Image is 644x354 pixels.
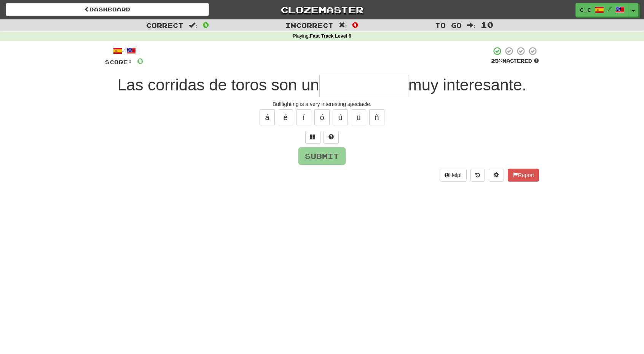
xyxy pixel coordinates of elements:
span: / [608,6,612,11]
span: Las corridas de toros son un [118,76,319,94]
button: é [278,109,293,125]
span: : [339,22,347,28]
span: 0 [137,56,143,66]
button: Help! [440,169,467,182]
button: ú [333,109,348,125]
div: / [105,46,143,56]
span: muy interesante. [408,76,527,94]
span: C_C [580,6,591,13]
span: Incorrect [285,21,333,29]
span: 25 % [491,58,502,64]
button: Switch sentence to multiple choice alt+p [305,131,320,144]
strong: Fast Track Level 6 [310,33,351,39]
span: Score: [105,59,132,65]
button: Report [508,169,539,182]
div: Mastered [491,58,539,65]
span: To go [435,21,462,29]
button: Submit [298,147,346,165]
a: Clozemaster [220,3,424,16]
button: ü [351,109,366,125]
button: ñ [369,109,384,125]
span: 0 [352,20,359,29]
span: : [467,22,475,28]
button: á [260,109,275,125]
button: ó [314,109,330,125]
button: Single letter hint - you only get 1 per sentence and score half the points! alt+h [324,131,339,144]
span: : [189,22,197,28]
a: Dashboard [6,3,209,16]
span: 0 [202,20,209,29]
span: 10 [481,20,494,29]
a: C_C / [575,3,629,17]
button: í [296,109,311,125]
span: Correct [146,21,183,29]
button: Round history (alt+y) [470,169,485,182]
div: Bullfighting is a very interesting spectacle. [105,100,539,108]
